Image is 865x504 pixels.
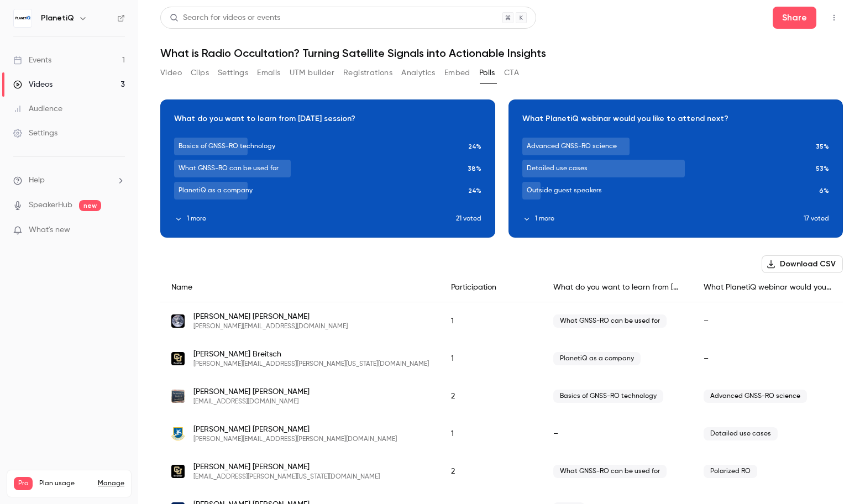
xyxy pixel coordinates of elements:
[29,175,45,186] span: Help
[14,9,32,27] img: PlanetiQ
[693,302,843,340] div: –
[193,473,380,481] span: [EMAIL_ADDRESS][PERSON_NAME][US_STATE][DOMAIN_NAME]
[160,302,843,340] div: eric@andonetech.com
[98,479,124,488] a: Manage
[193,349,429,360] span: [PERSON_NAME] Breitsch
[440,453,542,490] div: 2
[160,453,843,490] div: hyeyeon.chang-1@colorado.edu
[193,360,429,369] span: [PERSON_NAME][EMAIL_ADDRESS][PERSON_NAME][US_STATE][DOMAIN_NAME]
[13,103,62,114] div: Audience
[29,224,70,236] span: What's new
[193,397,310,406] span: [EMAIL_ADDRESS][DOMAIN_NAME]
[553,465,667,478] span: What GNSS-RO can be used for
[440,302,542,340] div: 1
[444,64,470,82] button: Embed
[193,322,348,331] span: [PERSON_NAME][EMAIL_ADDRESS][DOMAIN_NAME]
[704,465,757,478] span: Polarized RO
[79,200,101,211] span: new
[160,46,843,60] h1: What is Radio Occultation? Turning Satellite Signals into Actionable Insights
[440,415,542,453] div: 1
[13,79,53,90] div: Videos
[160,64,182,82] button: Video
[693,340,843,377] div: –
[773,7,816,29] button: Share
[13,55,51,66] div: Events
[170,12,280,24] div: Search for videos or events
[290,64,334,82] button: UTM builder
[39,479,91,488] span: Plan usage
[542,415,693,453] div: –
[218,64,248,82] button: Settings
[693,273,843,302] div: What PlanetiQ webinar would you like to attend next?
[160,377,843,415] div: jpalinkasev@innofed.com
[542,273,693,302] div: What do you want to learn from [DATE] session?
[440,273,542,302] div: Participation
[193,386,310,397] span: [PERSON_NAME] [PERSON_NAME]
[257,64,280,82] button: Emails
[343,64,392,82] button: Registrations
[479,64,495,82] button: Polls
[171,390,185,403] img: innofed.com
[553,314,667,328] span: What GNSS-RO can be used for
[171,314,185,328] img: andonetech.com
[160,340,843,377] div: brian.breitsch@colorado.edu
[440,340,542,377] div: 1
[825,9,843,27] button: Top Bar Actions
[191,64,209,82] button: Clips
[171,465,185,478] img: colorado.edu
[160,415,843,453] div: steven.cabosky.2.ctr@us.af.mil
[553,352,641,365] span: PlanetiQ as a company
[401,64,436,82] button: Analytics
[174,214,456,224] button: 1 more
[553,390,663,403] span: Basics of GNSS-RO technology
[171,427,185,440] img: us.af.mil
[160,273,440,302] div: Name
[29,200,72,211] a: SpeakerHub
[13,175,125,186] li: help-dropdown-opener
[193,461,380,473] span: [PERSON_NAME] [PERSON_NAME]
[522,214,804,224] button: 1 more
[762,255,843,273] button: Download CSV
[504,64,519,82] button: CTA
[193,424,397,435] span: [PERSON_NAME] [PERSON_NAME]
[193,435,397,444] span: [PERSON_NAME][EMAIL_ADDRESS][PERSON_NAME][DOMAIN_NAME]
[41,13,74,24] h6: PlanetiQ
[704,427,778,440] span: Detailed use cases
[14,477,33,490] span: Pro
[193,311,348,322] span: [PERSON_NAME] [PERSON_NAME]
[13,128,57,139] div: Settings
[704,390,807,403] span: Advanced GNSS-RO science
[171,352,185,365] img: colorado.edu
[440,377,542,415] div: 2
